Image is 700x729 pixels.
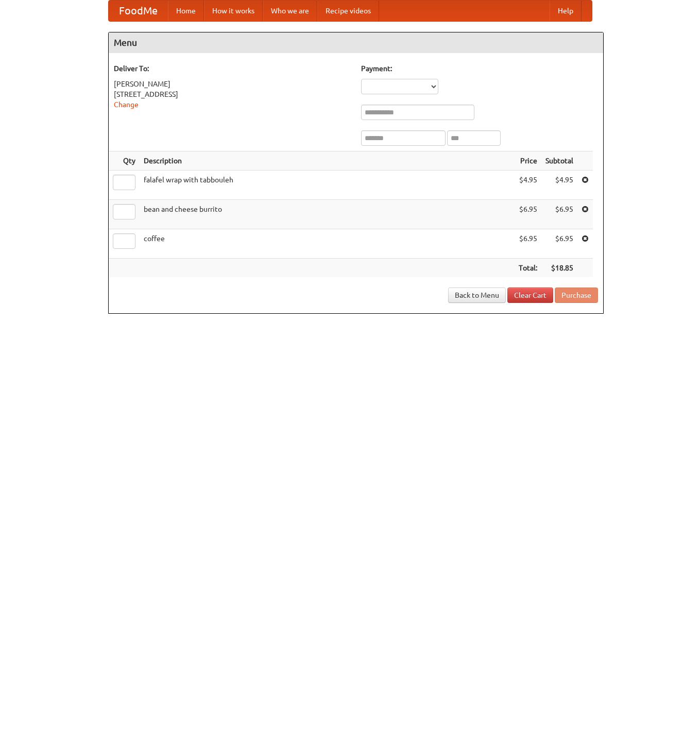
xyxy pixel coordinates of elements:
[317,1,379,21] a: Recipe videos
[109,1,168,21] a: FoodMe
[541,171,577,200] td: $4.95
[114,79,351,89] div: [PERSON_NAME]
[114,63,351,74] h5: Deliver To:
[541,229,577,259] td: $6.95
[541,200,577,229] td: $6.95
[515,200,541,229] td: $6.95
[507,287,553,303] a: Clear Cart
[515,151,541,171] th: Price
[541,151,577,171] th: Subtotal
[541,259,577,278] th: $18.85
[109,151,140,171] th: Qty
[515,259,541,278] th: Total:
[515,171,541,200] td: $4.95
[140,200,515,229] td: bean and cheese burrito
[448,287,506,303] a: Back to Menu
[114,100,139,109] a: Change
[109,32,603,53] h4: Menu
[204,1,263,21] a: How it works
[168,1,204,21] a: Home
[515,229,541,259] td: $6.95
[361,63,598,74] h5: Payment:
[555,287,598,303] button: Purchase
[140,151,515,171] th: Description
[550,1,582,21] a: Help
[140,229,515,259] td: coffee
[263,1,317,21] a: Who we are
[114,89,351,99] div: [STREET_ADDRESS]
[140,171,515,200] td: falafel wrap with tabbouleh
